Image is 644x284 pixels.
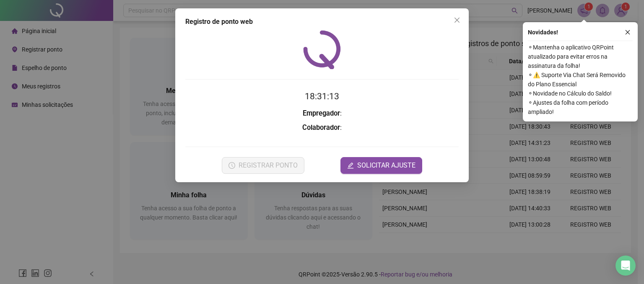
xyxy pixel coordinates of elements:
[615,256,636,276] div: Open Intercom Messenger
[305,91,339,101] time: 18:31:13
[185,17,459,27] div: Registro de ponto web
[185,108,459,119] h3: :
[347,162,354,169] span: edit
[222,157,304,174] button: REGISTRAR PONTO
[302,124,340,132] strong: Colaborador
[303,30,341,69] img: QRPoint
[528,70,633,89] span: ⚬ ⚠️ Suporte Via Chat Será Removido do Plano Essencial
[357,160,415,170] span: SOLICITAR AJUSTE
[450,13,464,27] button: Close
[454,17,460,23] span: close
[340,157,422,174] button: editSOLICITAR AJUSTE
[528,28,558,37] span: Novidades !
[625,29,631,35] span: close
[528,43,633,70] span: ⚬ Mantenha o aplicativo QRPoint atualizado para evitar erros na assinatura da folha!
[528,89,633,98] span: ⚬ Novidade no Cálculo do Saldo!
[185,122,459,133] h3: :
[303,109,340,117] strong: Empregador
[528,98,633,116] span: ⚬ Ajustes da folha com período ampliado!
